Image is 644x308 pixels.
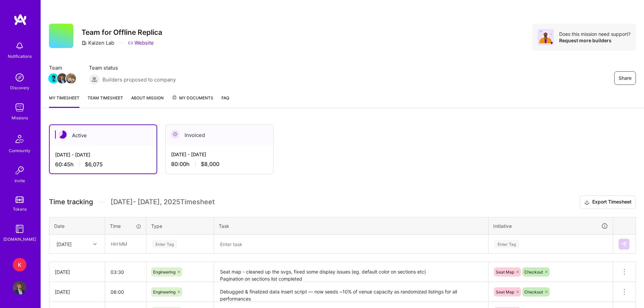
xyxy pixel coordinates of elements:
div: [DATE] [55,288,99,295]
div: Kaizen Lab [81,39,114,46]
img: guide book [13,222,26,236]
a: Team Member Avatar [49,73,58,84]
img: Active [58,131,67,139]
span: Seat Map [496,269,514,275]
div: Enter Tag [494,239,519,249]
img: Builders proposed to company [89,74,100,85]
button: Export Timesheet [580,195,636,209]
div: Enter Tag [152,239,177,249]
img: Team Member Avatar [57,73,67,84]
img: Invite [13,164,26,177]
input: HH:MM [105,235,146,253]
div: Community [9,147,30,154]
th: Type [146,217,214,235]
img: discovery [13,71,26,84]
a: My Documents [172,94,213,108]
a: Team timesheet [88,94,123,108]
input: HH:MM [105,263,146,281]
span: Seat Map [496,289,514,294]
div: Missions [11,114,28,121]
span: Builders proposed to company [102,76,176,83]
button: Share [614,71,636,85]
a: Team Member Avatar [58,73,67,84]
input: HH:MM [105,283,146,301]
span: $8,000 [201,161,219,168]
span: Checkout [524,269,543,275]
div: Invoiced [166,125,273,145]
div: [DATE] - [DATE] [55,151,151,158]
img: Invoiced [171,130,179,138]
img: teamwork [13,101,26,114]
span: Share [619,75,631,81]
span: Engineering [153,289,175,294]
a: FAQ [221,94,229,108]
div: Invite [15,177,25,184]
img: User Avatar [13,281,26,294]
img: Community [11,131,28,147]
a: K [11,258,28,271]
div: Tokens [13,206,27,213]
div: K [13,258,26,271]
img: Avatar [538,29,554,45]
div: Initiative [493,222,608,230]
img: Team Member Avatar [48,73,58,84]
textarea: Seat map - cleaned up the svgs, fixed some display issues (eg. default color on sections etc) Pag... [215,263,487,281]
a: Team Member Avatar [67,73,75,84]
div: Request more builders [559,37,630,44]
span: Checkout [524,289,543,294]
span: Time tracking [49,198,93,206]
i: icon Chevron [93,242,97,246]
img: bell [13,39,26,53]
a: Website [128,39,154,46]
h3: Team for Offline Replica [81,28,162,37]
span: $6,075 [85,161,103,168]
span: [DATE] - [DATE] , 2025 Timesheet [111,198,215,206]
div: Active [50,125,157,146]
img: tokens [16,196,24,203]
div: [DOMAIN_NAME] [3,236,36,243]
div: Time [110,222,141,230]
div: [DATE] - [DATE] [171,151,268,158]
a: My timesheet [49,94,79,108]
span: Engineering [153,269,175,275]
div: Does this mission need support? [559,31,630,37]
textarea: Debugged & finalized data insert script — now seeds ~10% of venue capacity as randomized listings... [215,283,487,301]
div: 80:00 h [171,161,268,168]
div: [DATE] [56,240,72,247]
img: Submit [621,241,627,247]
i: icon Download [584,199,590,206]
i: icon CompanyGray [81,40,87,46]
span: My Documents [172,94,213,102]
div: Discovery [10,84,29,91]
th: Date [49,217,105,235]
a: About Mission [131,94,164,108]
div: [DATE] [55,268,99,276]
span: Team [49,64,75,71]
img: logo [14,14,27,26]
div: 60:45 h [55,161,151,168]
a: User Avatar [11,281,28,294]
div: Notifications [8,53,32,60]
th: Task [214,217,488,235]
img: Team Member Avatar [66,73,76,84]
span: Team status [89,64,176,71]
